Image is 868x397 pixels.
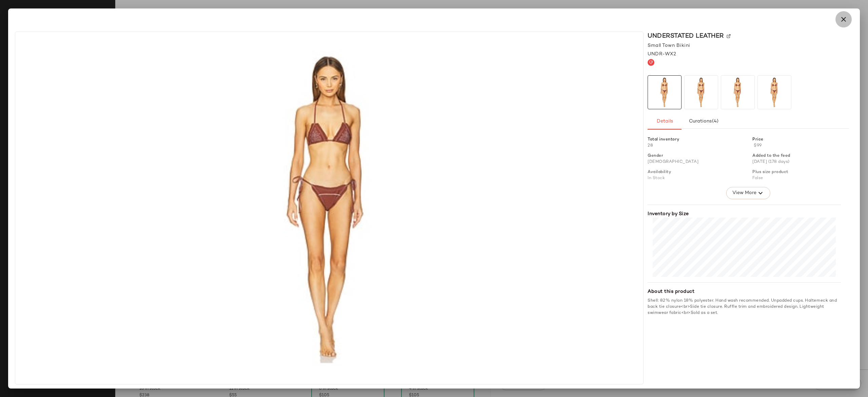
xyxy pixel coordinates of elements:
[648,298,841,316] div: Shell: 82% nylon 18% polyester. Hand wash recommended. Unpadded cups. Halterneck and back tie clo...
[656,119,673,124] span: Details
[689,119,719,124] span: Curations
[19,36,639,380] img: UNDR-WX2_V1.jpg
[726,187,770,199] button: View More
[732,189,756,197] span: View More
[649,60,653,64] img: svg%3e
[648,42,690,49] span: Small Town Bikini
[648,32,724,41] span: Understated Leather
[727,34,731,38] img: svg%3e
[758,76,791,109] img: UNDR-WX2_V1.jpg
[648,288,841,295] div: About this product
[721,76,754,109] img: UNDR-WX2_V1.jpg
[685,76,718,109] img: UNDR-WX2_V1.jpg
[712,119,718,124] span: (4)
[648,76,681,109] img: UNDR-WX2_V1.jpg
[648,51,676,58] span: UNDR-WX2
[648,210,841,218] div: Inventory by Size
